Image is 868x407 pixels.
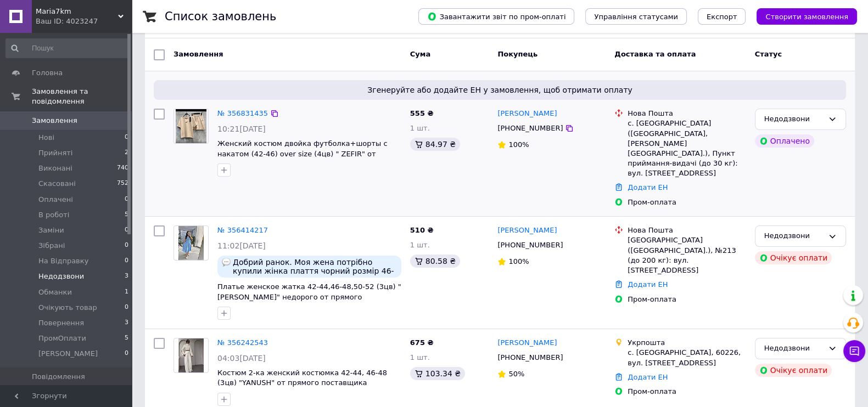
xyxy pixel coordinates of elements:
[410,50,430,58] span: Cума
[125,195,128,205] span: 0
[125,333,128,343] span: 5
[38,349,98,359] span: [PERSON_NAME]
[125,133,128,143] span: 0
[125,272,128,281] span: 3
[38,256,88,266] span: На Відправку
[497,338,557,348] a: [PERSON_NAME]
[32,116,77,126] span: Замовлення
[217,139,388,168] a: Женский костюм двойка футболка+шорты c накатом (42-46) over size (4цв) " ZEFIR" от прямого постав...
[418,8,574,25] button: Завантажити звіт по пром-оплаті
[5,38,130,58] input: Пошук
[410,124,430,132] span: 1 шт.
[38,287,72,297] span: Обманки
[614,50,696,58] span: Доставка та оплата
[585,8,687,25] button: Управління статусами
[38,241,65,251] span: Зібрані
[38,210,69,220] span: В роботі
[125,303,128,313] span: 0
[32,372,85,382] span: Повідомлення
[217,338,268,347] a: № 356242543
[410,367,465,380] div: 103.34 ₴
[410,255,460,268] div: 80.58 ₴
[594,13,678,21] span: Управління статусами
[217,125,266,133] span: 10:21[DATE]
[125,225,128,235] span: 0
[508,140,529,149] span: 100%
[125,210,128,220] span: 5
[508,257,529,265] span: 100%
[628,295,746,304] div: Пром-оплата
[628,338,746,348] div: Укрпошта
[125,318,128,328] span: 3
[38,272,84,281] span: Недодзвони
[125,256,128,266] span: 0
[495,351,565,365] div: [PHONE_NUMBER]
[38,195,73,205] span: Оплачені
[746,12,857,20] a: Створити замовлення
[755,134,814,148] div: Оплачено
[38,318,84,328] span: Повернення
[628,109,746,118] div: Нова Пошта
[217,109,268,117] a: № 356831435
[755,50,782,58] span: Статус
[125,287,128,297] span: 1
[755,251,832,264] div: Очікує оплати
[165,10,276,23] h1: Список замовлень
[117,163,128,173] span: 740
[495,238,565,252] div: [PHONE_NUMBER]
[628,373,668,381] a: Додати ЕН
[178,338,204,372] img: Фото товару
[176,109,207,143] img: Фото товару
[707,13,737,21] span: Експорт
[410,226,434,234] span: 510 ₴
[173,225,209,261] a: Фото товару
[38,148,72,158] span: Прийняті
[125,241,128,251] span: 0
[495,121,565,135] div: [PHONE_NUMBER]
[125,349,128,359] span: 0
[36,7,118,16] span: Maria7km
[173,109,209,144] a: Фото товару
[843,340,865,362] button: Чат з покупцем
[38,225,64,235] span: Заміни
[222,258,231,267] img: :speech_balloon:
[32,87,132,106] span: Замовлення та повідомлення
[764,343,824,354] div: Недодзвони
[38,303,97,313] span: Очікують товар
[764,114,824,125] div: Недодзвони
[508,370,524,378] span: 50%
[755,364,832,377] div: Очікує оплати
[410,138,460,151] div: 84.97 ₴
[628,348,746,368] div: с. [GEOGRAPHIC_DATA], 60226, вул. [STREET_ADDRESS]
[698,8,746,25] button: Експорт
[32,68,63,78] span: Головна
[217,369,387,387] a: Костюм 2-ка женский костюмка 42-44, 46-48 (3цв) "YANUSH" от прямого поставщика
[427,12,565,21] span: Завантажити звіт по пром-оплаті
[117,179,128,189] span: 752
[410,353,430,361] span: 1 шт.
[178,226,204,260] img: Фото товару
[628,235,746,275] div: [GEOGRAPHIC_DATA] ([GEOGRAPHIC_DATA].), №213 (до 200 кг): вул. [STREET_ADDRESS]
[410,338,434,347] span: 675 ₴
[628,225,746,235] div: Нова Пошта
[628,387,746,397] div: Пром-оплата
[410,241,430,249] span: 1 шт.
[628,183,668,191] a: Додати ЕН
[410,109,434,117] span: 555 ₴
[217,226,268,234] a: № 356414217
[36,16,132,26] div: Ваш ID: 4023247
[38,333,86,343] span: ПромОплати
[217,282,401,311] a: Платье женское жатка 42-44,46-48,50-52 (3цв) " [PERSON_NAME]" недорого от прямого поставщика
[628,280,668,289] a: Додати ЕН
[173,50,223,58] span: Замовлення
[217,241,266,250] span: 11:02[DATE]
[628,197,746,207] div: Пром-оплата
[233,258,397,275] span: Добрий ранок. Моя жена потрібно купили жінка плаття чорний розмір 46-48. Я будемо післяплата при ...
[38,133,54,143] span: Нові
[125,148,128,158] span: 2
[757,8,857,25] button: Створити замовлення
[158,84,842,95] span: Згенеруйте або додайте ЕН у замовлення, щоб отримати оплату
